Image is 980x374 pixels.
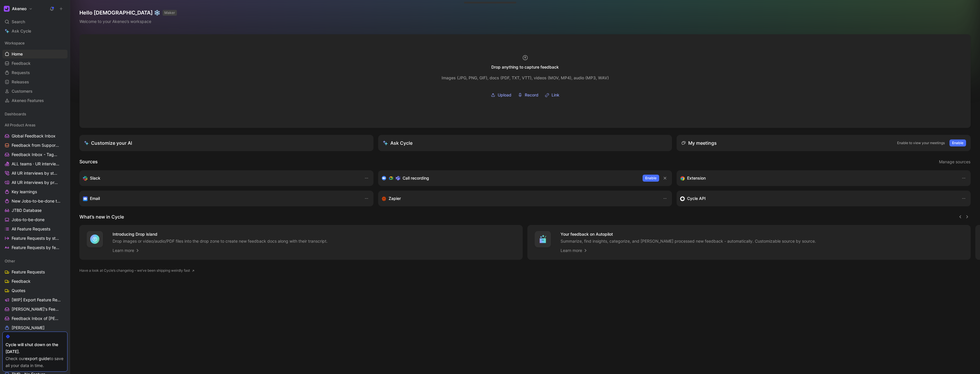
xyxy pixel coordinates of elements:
a: Home [2,50,67,58]
a: Ask Cycle [2,27,67,35]
span: Workspace [5,40,25,46]
h3: Slack [90,175,100,182]
button: Manage sources [939,158,971,166]
a: All Feature Requests [2,225,67,233]
a: Learn more [561,247,588,254]
div: Search [2,17,67,26]
span: Dashboards [5,111,26,117]
span: All UR interviews by status [12,170,60,176]
span: All Product Areas [5,122,35,128]
span: Feature Requests by status [12,235,60,241]
span: Quotes [12,288,25,294]
div: Cycle will shut down on the [DATE]. [6,341,64,355]
p: Enable to view your meetings [897,140,945,146]
span: All Feature Requests [12,226,50,232]
a: Feedback Inbox - Tagging [2,150,67,159]
div: Ask Cycle [383,139,412,146]
span: Feedback Inbox - Tagging [12,152,60,158]
a: Requests [2,68,67,77]
a: Customers [2,87,67,96]
a: Quotes [2,286,67,295]
p: Summarize, find insights, categorize, and [PERSON_NAME] processed new feedback - automatically. C... [561,238,816,244]
h2: What’s new in Cycle [79,213,124,220]
h3: Email [90,195,100,202]
span: Global Feedback Inbox [12,133,56,139]
button: Link [543,91,561,99]
span: JTBD Database [12,207,42,213]
button: Record [516,91,540,99]
a: Feature Requests by feature [2,243,67,252]
a: Learn more [113,247,140,254]
a: Jobs-to-be-done [2,215,67,224]
div: Customize your AI [84,139,132,146]
div: Forward emails to your feedback inbox [83,195,358,202]
a: Customize your AI [79,135,373,151]
p: Drop images or video/audio/PDF files into the drop zone to create new feedback docs along with th... [113,238,328,244]
a: Feedback [2,59,67,68]
h3: Call recording [403,175,429,182]
div: Sync your customers, send feedback and get updates in Slack [83,175,358,182]
a: [WIP] Export Feature Requests by Company [2,296,67,304]
h4: Your feedback on Autopilot [561,231,816,238]
div: Drop anything to capture feedback [491,64,559,71]
a: Akeneo Features [2,96,67,105]
a: [PERSON_NAME]'s Feedback Inbox [2,305,67,314]
span: Requests [12,70,30,76]
span: Feedback [12,278,31,284]
span: Jobs-to-be-done [12,217,45,223]
a: All UR interviews by status [2,169,67,178]
a: ALL teams · UR interviews [2,160,67,168]
div: Sync customers & send feedback from custom sources. Get inspired by our favorite use case [680,195,956,202]
button: Enable [949,139,966,146]
a: Feedback [2,277,67,286]
a: [PERSON_NAME] [2,323,67,332]
a: Global Feedback Inbox [2,132,67,140]
span: Enable [952,140,963,146]
div: Workspace [2,39,67,47]
a: Feedback from Support Team [2,141,67,150]
button: Enable [643,175,659,182]
h3: Extension [687,175,706,182]
div: All Product Areas [2,121,67,129]
div: Other [2,257,67,265]
span: Search [12,18,25,25]
div: Capture feedback from anywhere on the web [680,175,956,182]
h1: Hello [DEMOGRAPHIC_DATA] ❄️ [79,9,177,16]
div: Record & transcribe meetings from Zoom, Meet & Teams. [382,175,638,182]
h4: Introducing Drop island [113,231,328,238]
span: ALL teams · UR interviews [12,161,60,167]
span: Home [12,51,23,57]
h2: Sources [79,158,98,166]
button: Ask Cycle [378,135,672,151]
a: export guide [25,356,49,361]
a: Feature Requests by status [2,234,67,243]
span: Feature Requests [12,269,45,275]
a: New Jobs-to-be-done to review ([PERSON_NAME]) [2,197,67,205]
span: Ask Cycle [12,28,31,35]
span: Manage sources [939,158,970,165]
span: Customers [12,88,33,94]
div: Welcome to your Akeneo’s workspace [79,18,177,25]
div: Capture feedback from thousands of sources with Zapier (survey results, recordings, sheets, etc). [382,195,657,202]
div: My meetings [681,139,717,146]
button: MAKER [163,10,177,16]
div: Dashboards [2,110,67,120]
a: Feature Requests [2,268,67,276]
span: Record [525,92,538,99]
span: Enable [645,175,657,181]
a: Releases [2,78,67,86]
img: Akeneo [4,6,10,12]
span: [WIP] Export Feature Requests by Company [12,297,62,303]
div: All Product AreasGlobal Feedback InboxFeedback from Support TeamFeedback Inbox - TaggingALL teams... [2,121,67,252]
span: Other [5,258,15,264]
span: Feedback [12,60,31,66]
span: Key learnings [12,189,37,195]
a: Have a look at Cycle’s changelog – we’ve been shipping weirdly fast [79,268,195,273]
span: Link [552,92,559,99]
div: Check our to save all your data in time. [6,355,64,369]
span: Feedback Inbox of [PERSON_NAME] [12,316,61,321]
button: Upload [489,91,513,99]
div: Dashboards [2,110,67,118]
span: All UR interviews by projects [12,180,60,185]
h3: Zapier [389,195,401,202]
